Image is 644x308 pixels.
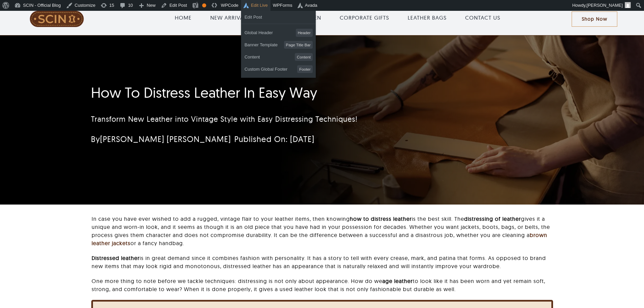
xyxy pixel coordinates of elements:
nav: Main Menu [104,7,572,28]
a: [PERSON_NAME] [PERSON_NAME] [100,134,231,144]
p: is in great demand since it combines fashion with personality. It has a story to tell with every ... [92,254,553,270]
span: Published On: [DATE] [234,134,314,144]
strong: how to distress leather [350,215,412,222]
span: Custom Global Footer [244,64,287,75]
a: HOME [175,14,192,22]
a: Shop Now [572,11,617,27]
span: Header [296,29,313,37]
span: Banner Template [244,40,278,50]
a: CONTACT US [465,14,500,22]
span: Global Header [244,27,273,38]
a: CORPORATE GIFTS [340,14,389,22]
span: Footer [297,65,312,73]
span: Page Title Bar [284,41,313,49]
h1: How To Distress Leather In Easy Way [91,84,473,101]
a: NEW ARRIVALS [210,14,249,22]
span: Content [295,53,313,61]
div: OK [202,3,206,7]
strong: Distressed leather [92,255,140,261]
span: By [91,134,231,144]
p: Transform New Leather into Vintage Style with Easy Distressing Techniques! [91,114,473,125]
a: Edit Post [241,13,316,22]
p: One more thing to note before we tackle techniques: distressing is not only about appearance. How... [92,277,553,293]
strong: distressing of leather [464,215,521,222]
span: [PERSON_NAME] [587,3,623,8]
strong: age leather [382,278,413,284]
span: Shop Now [582,16,607,22]
span: Content [244,52,260,63]
p: In case you have ever wished to add a rugged, vintage flair to your leather items, then knowing i... [92,215,553,247]
a: LEATHER BAGS [408,14,447,22]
